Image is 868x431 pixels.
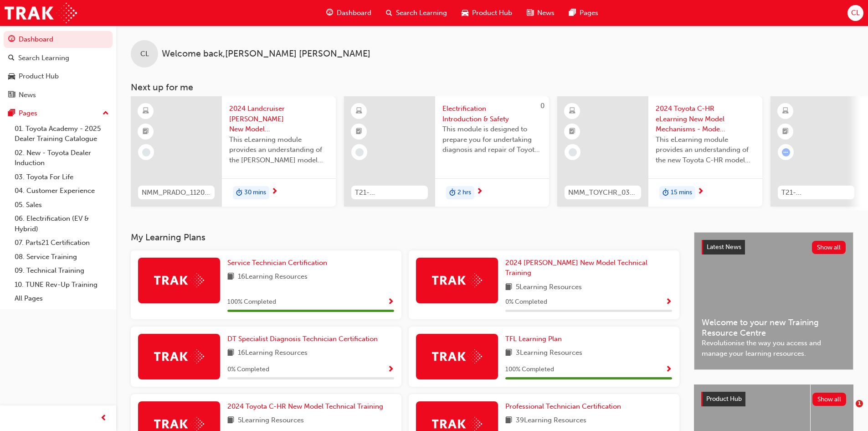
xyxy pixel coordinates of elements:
[8,73,15,81] span: car-icon
[516,348,582,359] span: 3 Learning Resources
[229,104,329,135] span: 2024 Landcruiser [PERSON_NAME] New Model Mechanisms - Model Outline 1
[227,259,327,267] span: Service Technician Certification
[143,126,149,138] span: booktick-icon
[227,258,331,268] a: Service Technician Certification
[432,273,482,287] img: Trak
[457,187,471,198] span: 2 hrs
[540,102,544,110] span: 0
[11,291,113,306] a: All Pages
[140,49,149,59] span: CL
[505,401,625,412] a: Professional Technician Certification
[505,334,565,344] a: TFL Learning Plan
[4,105,113,122] button: Pages
[851,8,860,18] span: CL
[505,259,647,277] span: 2024 [PERSON_NAME] New Model Technical Training
[432,417,482,431] img: Trak
[227,364,269,375] span: 0 % Completed
[356,126,362,138] span: booktick-icon
[100,413,107,424] span: prev-icon
[227,402,383,410] span: 2024 Toyota C-HR New Model Technical Training
[131,96,336,207] a: NMM_PRADO_112024_MODULE_12024 Landcruiser [PERSON_NAME] New Model Mechanisms - Model Outline 1Thi...
[8,109,15,118] span: pages-icon
[4,50,113,67] a: Search Learning
[505,335,562,343] span: TFL Learning Plan
[387,364,394,375] button: Show Progress
[4,31,113,48] a: Dashboard
[238,271,308,283] span: 16 Learning Resources
[387,366,394,374] span: Show Progress
[8,54,15,62] span: search-icon
[694,232,853,370] a: Latest NewsShow allWelcome to your new Training Resource CentreRevolutionise the way you access a...
[244,187,266,198] span: 30 mins
[665,296,672,308] button: Show Progress
[812,241,846,254] button: Show all
[229,135,329,166] span: This eLearning module provides an understanding of the [PERSON_NAME] model line-up and its Katash...
[557,96,762,207] a: NMM_TOYCHR_032024_MODULE_12024 Toyota C-HR eLearning New Model Mechanisms - Model Outline (Module...
[116,82,868,93] h3: Next up for me
[569,148,577,156] span: learningRecordVerb_NONE-icon
[227,271,234,283] span: book-icon
[707,243,741,251] span: Latest News
[227,334,381,344] a: DT Specialist Diagnosis Technician Certification
[11,146,113,170] a: 02. New - Toyota Dealer Induction
[454,4,519,22] a: car-iconProduct Hub
[355,187,424,198] span: T21-FOD_HVIS_PREREQ
[227,415,234,426] span: book-icon
[516,415,586,426] span: 39 Learning Resources
[505,364,554,375] span: 100 % Completed
[238,348,308,359] span: 16 Learning Resources
[505,297,547,307] span: 0 % Completed
[697,188,704,196] span: next-icon
[812,393,847,406] button: Show all
[4,87,113,104] a: News
[103,108,109,119] span: up-icon
[19,90,36,100] div: News
[143,105,149,117] span: learningResourceType_ELEARNING-icon
[11,184,113,198] a: 04. Customer Experience
[387,298,394,306] span: Show Progress
[4,68,113,85] a: Product Hub
[238,415,304,426] span: 5 Learning Resources
[462,7,468,19] span: car-icon
[505,258,672,278] a: 2024 [PERSON_NAME] New Model Technical Training
[856,400,863,407] span: 1
[702,240,846,254] a: Latest NewsShow all
[580,8,598,18] span: Pages
[5,3,77,23] a: Trak
[671,187,692,198] span: 15 mins
[227,401,387,412] a: 2024 Toyota C-HR New Model Technical Training
[569,105,575,117] span: learningResourceType_ELEARNING-icon
[519,4,562,22] a: news-iconNews
[227,297,276,307] span: 100 % Completed
[656,104,755,135] span: 2024 Toyota C-HR eLearning New Model Mechanisms - Model Outline (Module 1)
[476,188,483,196] span: next-icon
[663,187,669,199] span: duration-icon
[665,298,672,306] span: Show Progress
[442,104,542,124] span: Electrification Introduction & Safety
[387,296,394,308] button: Show Progress
[8,91,15,99] span: news-icon
[356,105,362,117] span: learningResourceType_ELEARNING-icon
[11,212,113,236] a: 06. Electrification (EV & Hybrid)
[516,282,582,293] span: 5 Learning Resources
[154,417,204,431] img: Trak
[379,4,454,22] a: search-iconSearch Learning
[527,7,534,19] span: news-icon
[4,29,113,105] button: DashboardSearch LearningProduct HubNews
[227,335,378,343] span: DT Specialist Diagnosis Technician Certification
[505,348,512,359] span: book-icon
[344,96,549,207] a: 0T21-FOD_HVIS_PREREQElectrification Introduction & SafetyThis module is designed to prepare you f...
[11,264,113,278] a: 09. Technical Training
[702,317,846,338] span: Welcome to your new Training Resource Centre
[781,187,851,198] span: T21-PTHV_HYBRID_PRE_EXAM
[782,126,789,138] span: booktick-icon
[665,364,672,375] button: Show Progress
[569,126,575,138] span: booktick-icon
[562,4,606,22] a: pages-iconPages
[271,188,278,196] span: next-icon
[162,49,370,59] span: Welcome back , [PERSON_NAME] [PERSON_NAME]
[665,366,672,374] span: Show Progress
[702,338,846,358] span: Revolutionise the way you access and manage your learning resources.
[568,187,637,198] span: NMM_TOYCHR_032024_MODULE_1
